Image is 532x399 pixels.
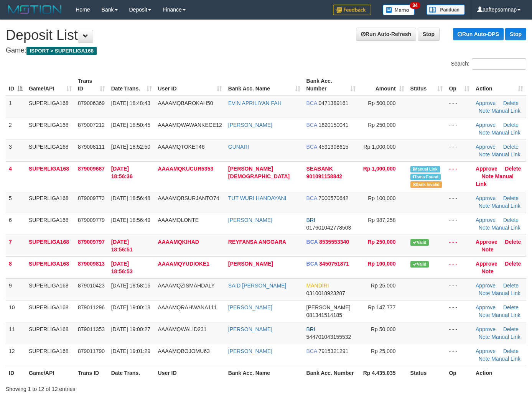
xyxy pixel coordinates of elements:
td: 12 [6,344,26,366]
span: 879007212 [78,122,105,128]
span: Rp 1,000,000 [363,166,396,172]
a: Approve [476,348,496,354]
td: - - - [446,213,473,235]
span: 879009779 [78,217,105,223]
th: Date Trans.: activate to sort column ascending [108,74,155,96]
span: Copy 8535553340 to clipboard [319,239,349,245]
span: AAAAMQLONTE [158,217,199,223]
a: GUNARI [228,144,249,150]
a: Note [482,268,494,274]
a: Delete [503,217,519,223]
td: SUPERLIGA168 [26,213,75,235]
span: AAAAMQYUDIOKE1 [158,261,210,267]
span: [DATE] 19:00:27 [111,326,150,332]
a: Approve [476,239,497,245]
span: [DATE] 18:56:48 [111,195,150,201]
a: [PERSON_NAME] [228,348,272,354]
span: Rp 987,258 [368,217,395,223]
a: [PERSON_NAME][DEMOGRAPHIC_DATA] [228,166,290,179]
th: Date Trans. [108,366,155,380]
a: Approve [476,217,496,223]
span: [DATE] 18:56:36 [111,166,133,179]
span: Copy 1620150041 to clipboard [318,122,348,128]
a: Delete [503,122,519,128]
td: 3 [6,140,26,161]
img: MOTION_logo.png [6,4,64,15]
span: [DATE] 19:00:18 [111,304,150,310]
span: Rp 250,000 [367,239,395,245]
a: Approve [476,144,496,150]
th: Bank Acc. Name: activate to sort column ascending [225,74,303,96]
span: 879011353 [78,326,105,332]
td: - - - [446,256,473,278]
a: Manual Link [491,290,520,296]
span: AAAAMQKUCUR5353 [158,166,214,172]
a: Approve [476,100,496,106]
span: 879009773 [78,195,105,201]
span: [DATE] 18:52:50 [111,144,150,150]
td: SUPERLIGA168 [26,235,75,256]
input: Search: [472,58,526,70]
span: [PERSON_NAME] [306,304,351,310]
span: BCA [306,144,317,150]
a: Note [479,108,490,114]
span: Valid transaction [410,239,429,246]
span: Rp 25,000 [371,348,396,354]
span: Copy 0471389161 to clipboard [318,100,348,106]
span: [DATE] 18:56:53 [111,261,133,274]
span: Copy 3450751871 to clipboard [319,261,349,267]
span: 879011296 [78,304,105,310]
td: 7 [6,235,26,256]
td: SUPERLIGA168 [26,344,75,366]
span: AAAAMQWAWANKECE12 [158,122,222,128]
a: Delete [503,195,519,201]
a: TUT WURI HANDAYANI [228,195,287,201]
span: 879008111 [78,144,105,150]
img: Button%20Memo.svg [383,5,415,15]
a: REYFANSA ANGGARA [228,239,286,245]
a: Note [479,312,490,318]
td: 8 [6,256,26,278]
span: [DATE] 18:48:43 [111,100,150,106]
span: AAAAMQBAROKAH50 [158,100,213,106]
td: - - - [446,322,473,344]
a: Manual Link [491,334,520,340]
span: [DATE] 18:58:16 [111,282,150,289]
a: Approve [476,195,496,201]
span: Rp 250,000 [368,122,395,128]
span: BRI [306,217,315,223]
span: Copy 7000570642 to clipboard [318,195,348,201]
span: BCA [306,239,318,245]
span: 34 [410,2,420,9]
span: [DATE] 18:50:45 [111,122,150,128]
a: Manual Link [491,108,520,114]
a: EVIN APRILIYAN FAH [228,100,282,106]
a: Note [479,225,490,231]
td: - - - [446,161,473,191]
span: 879009797 [78,239,105,245]
span: Rp 147,777 [368,304,395,310]
h4: Game: [6,47,526,54]
a: Manual Link [491,356,520,362]
span: 879011790 [78,348,105,354]
span: SEABANK [306,166,333,172]
span: Copy 544701043155532 to clipboard [306,334,351,340]
span: BCA [306,100,317,106]
span: Rp 100,000 [367,261,395,267]
td: 9 [6,278,26,300]
span: 879010423 [78,282,105,289]
a: Approve [476,261,497,267]
a: Approve [476,326,496,332]
td: 10 [6,300,26,322]
span: Copy 017601042778503 to clipboard [306,225,351,231]
a: Delete [503,144,519,150]
span: [DATE] 18:56:49 [111,217,150,223]
span: Copy 4591308615 to clipboard [318,144,348,150]
th: User ID: activate to sort column ascending [155,74,225,96]
a: SAID [PERSON_NAME] [228,282,287,289]
img: Feedback.jpg [333,5,371,15]
div: Showing 1 to 12 of 12 entries [6,382,216,393]
th: Amount: activate to sort column ascending [359,74,407,96]
span: 879006369 [78,100,105,106]
a: Approve [476,122,496,128]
